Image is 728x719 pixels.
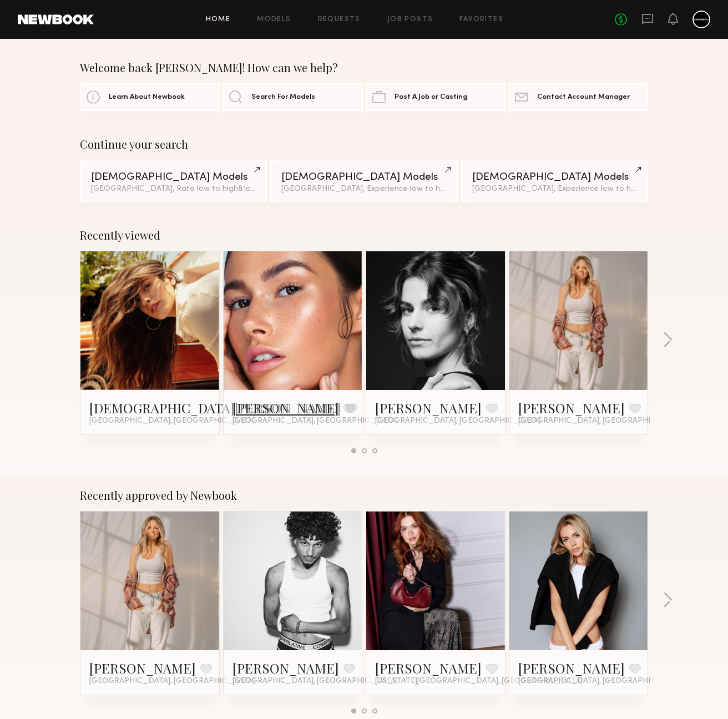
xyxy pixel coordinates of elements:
[537,94,630,101] span: Contact Account Manager
[472,185,637,193] div: [GEOGRAPHIC_DATA], Experience low to high
[232,417,398,426] span: [GEOGRAPHIC_DATA], [GEOGRAPHIC_DATA]
[80,229,648,242] div: Recently viewed
[461,160,648,202] a: [DEMOGRAPHIC_DATA] Models[GEOGRAPHIC_DATA], Experience low to high
[518,399,625,417] a: [PERSON_NAME]
[80,489,648,502] div: Recently approved by Newbook
[89,399,341,417] a: [DEMOGRAPHIC_DATA][PERSON_NAME]
[395,94,467,101] span: Post A Job or Casting
[80,83,220,111] a: Learn About Newbook
[91,185,256,193] div: [GEOGRAPHIC_DATA], Rate low to high
[459,16,503,23] a: Favorites
[281,185,446,193] div: [GEOGRAPHIC_DATA], Experience low to high
[232,677,398,686] span: [GEOGRAPHIC_DATA], [GEOGRAPHIC_DATA]
[89,659,196,677] a: [PERSON_NAME]
[375,677,583,686] span: [US_STATE][GEOGRAPHIC_DATA], [GEOGRAPHIC_DATA]
[318,16,361,23] a: Requests
[206,16,231,23] a: Home
[518,677,684,686] span: [GEOGRAPHIC_DATA], [GEOGRAPHIC_DATA]
[80,61,648,74] div: Welcome back [PERSON_NAME]! How can we help?
[281,172,446,183] div: [DEMOGRAPHIC_DATA] Models
[89,417,255,426] span: [GEOGRAPHIC_DATA], [GEOGRAPHIC_DATA]
[270,160,457,202] a: [DEMOGRAPHIC_DATA] Models[GEOGRAPHIC_DATA], Experience low to high
[518,417,684,426] span: [GEOGRAPHIC_DATA], [GEOGRAPHIC_DATA]
[80,160,267,202] a: [DEMOGRAPHIC_DATA] Models[GEOGRAPHIC_DATA], Rate low to high&1other filter
[518,659,625,677] a: [PERSON_NAME]
[91,172,256,183] div: [DEMOGRAPHIC_DATA] Models
[508,83,648,111] a: Contact Account Manager
[366,83,505,111] a: Post A Job or Casting
[375,659,482,677] a: [PERSON_NAME]
[223,83,362,111] a: Search For Models
[238,185,286,193] span: & 1 other filter
[375,399,482,417] a: [PERSON_NAME]
[472,172,637,183] div: [DEMOGRAPHIC_DATA] Models
[80,138,648,151] div: Continue your search
[257,16,291,23] a: Models
[387,16,433,23] a: Job Posts
[232,659,339,677] a: [PERSON_NAME]
[109,94,185,101] span: Learn About Newbook
[89,677,255,686] span: [GEOGRAPHIC_DATA], [GEOGRAPHIC_DATA]
[232,399,339,417] a: [PERSON_NAME]
[375,417,540,426] span: [GEOGRAPHIC_DATA], [GEOGRAPHIC_DATA]
[251,94,315,101] span: Search For Models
